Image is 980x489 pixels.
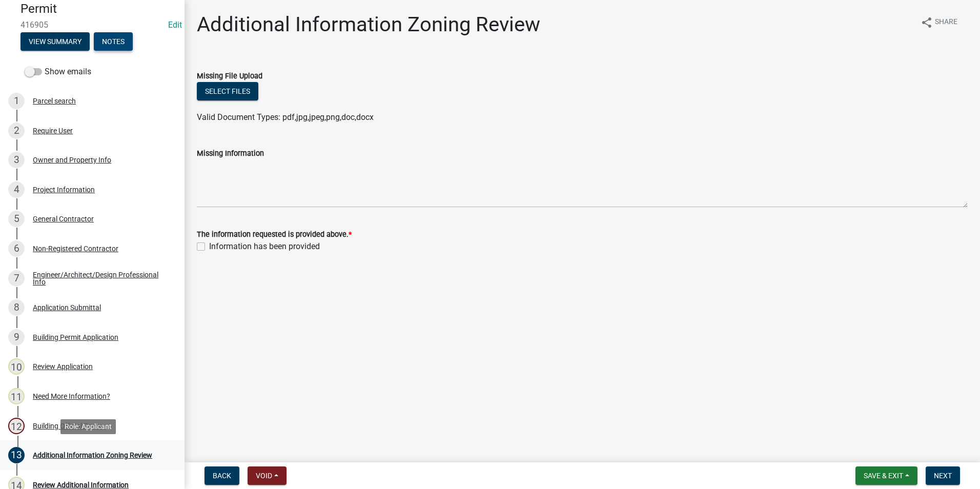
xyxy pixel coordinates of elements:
wm-modal-confirm: Edit Application Number [168,20,182,30]
div: Role: Applicant [60,419,116,434]
div: 12 [8,418,25,434]
div: 2 [8,123,25,139]
div: Non-Registered Contractor [33,245,118,252]
div: Need More Information? [33,393,110,400]
div: 4 [8,181,25,198]
div: Additional Information Zoning Review [33,452,152,459]
label: Show emails [25,66,91,78]
button: Next [926,466,960,485]
i: share [921,16,933,29]
div: Building Permit Application [33,334,118,341]
button: Notes [94,32,133,51]
span: 416905 [21,20,164,30]
div: Owner and Property Info [33,156,111,164]
button: Back [205,466,239,485]
div: 13 [8,447,25,463]
div: 10 [8,358,25,375]
button: Save & Exit [855,466,917,485]
div: 3 [8,152,25,168]
div: Engineer/Architect/Design Professional Info [33,271,168,286]
h1: Additional Information Zoning Review [197,12,540,37]
div: Application Submittal [33,304,101,311]
div: Review Additional Information [33,481,129,488]
wm-modal-confirm: Summary [21,38,90,47]
label: Missing File Upload [197,73,262,80]
wm-modal-confirm: Notes [94,38,133,47]
button: shareShare [912,12,966,32]
span: Save & Exit [864,472,903,480]
div: 6 [8,240,25,257]
div: 1 [8,93,25,109]
div: 5 [8,211,25,227]
div: 8 [8,299,25,316]
span: Back [213,472,231,480]
label: The information requested is provided above. [197,231,352,238]
span: Next [934,472,952,480]
a: Edit [168,20,182,30]
div: 11 [8,388,25,404]
label: Information has been provided [209,240,320,253]
span: Share [935,16,957,29]
div: Building Official Review [33,422,106,430]
div: General Contractor [33,215,94,222]
div: Project Information [33,186,95,193]
button: Select files [197,82,258,100]
div: Parcel search [33,97,76,105]
button: Void [248,466,287,485]
div: 9 [8,329,25,345]
label: Missing Information [197,150,264,157]
span: Valid Document Types: pdf,jpg,jpeg,png,doc,docx [197,112,374,122]
div: 7 [8,270,25,287]
div: Require User [33,127,73,134]
button: View Summary [21,32,90,51]
div: Review Application [33,363,93,370]
span: Void [256,472,272,480]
